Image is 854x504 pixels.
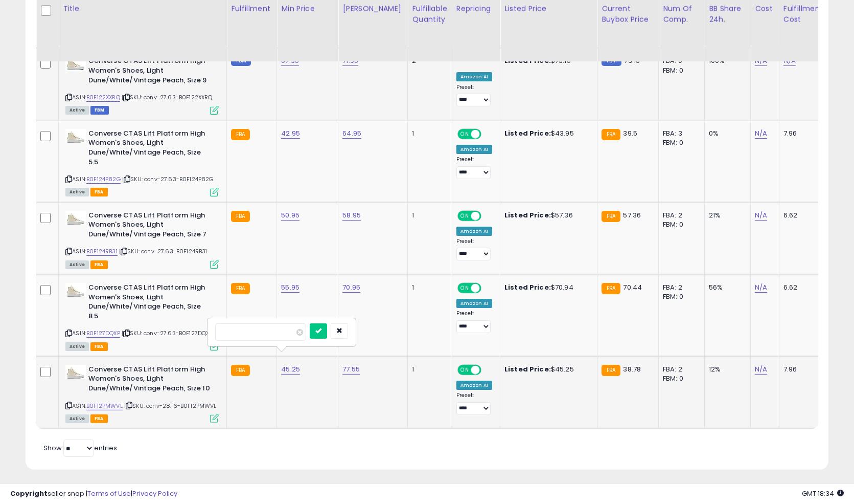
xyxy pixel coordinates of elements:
div: Fulfillable Quantity [412,4,447,25]
span: | SKU: conv-28.16-B0F12PMWVL [124,402,217,410]
small: FBA [231,283,250,294]
div: FBA: 2 [663,365,697,374]
div: 1 [412,283,444,292]
div: 1 [412,365,444,374]
div: Preset: [456,84,492,107]
div: FBM: 0 [663,220,697,229]
div: Amazon AI [456,299,492,308]
div: 21% [709,211,743,220]
div: FBM: 0 [663,66,697,75]
a: 77.55 [342,364,360,375]
small: FBA [602,283,620,294]
span: 2025-09-12 18:34 GMT [802,489,844,498]
b: Listed Price: [504,364,551,374]
div: Current Buybox Price [602,4,654,25]
small: FBA [231,365,250,376]
div: Preset: [456,310,492,333]
div: ASIN: [65,129,219,195]
div: FBA: 2 [663,211,697,220]
div: 7.96 [783,365,819,374]
span: | SKU: conv-27.63-B0F124P82G [122,175,214,183]
b: Converse CTAS Lift Platform High Women's Shoes, Light Dune/White/Vintage Peach, Size 5.5 [88,129,213,169]
span: 38.78 [623,364,641,374]
a: 50.95 [281,210,299,221]
div: Num of Comp. [663,4,700,25]
div: Min Price [281,4,334,14]
span: OFF [479,211,496,220]
a: N/A [755,364,767,375]
div: Title [63,4,222,14]
div: $70.94 [504,283,589,292]
b: Converse CTAS Lift Platform High Women's Shoes, Light Dune/White/Vintage Peach, Size 9 [88,56,213,87]
a: 55.95 [281,282,299,293]
div: Fulfillment Cost [783,4,823,25]
a: B0F124RB31 [86,247,118,256]
span: OFF [479,366,496,375]
span: ON [458,284,471,293]
span: ON [458,211,471,220]
div: FBM: 0 [663,374,697,383]
div: 0% [709,129,743,138]
span: | SKU: conv-27.63-B0F122XXRQ [122,93,213,101]
a: B0F12PMWVL [86,402,123,410]
div: ASIN: [65,56,219,113]
span: ON [458,129,471,138]
b: Converse CTAS Lift Platform High Women's Shoes, Light Dune/White/Vintage Peach, Size 8.5 [88,283,213,323]
div: Repricing [456,4,496,14]
strong: Copyright [10,489,48,498]
div: Amazon AI [456,72,492,81]
b: Listed Price: [504,282,551,292]
div: FBA: 2 [663,283,697,292]
span: | SKU: conv-27.63-B0F124RB31 [119,247,207,255]
div: ASIN: [65,283,219,349]
small: FBA [231,129,250,140]
span: FBM [90,106,109,115]
div: $57.36 [504,211,589,220]
a: B0F124P82G [86,175,121,184]
span: All listings currently available for purchase on Amazon [65,188,89,196]
div: seller snap | | [10,489,177,499]
div: Cost [755,4,775,14]
div: 1 [412,211,444,220]
a: 64.95 [342,128,361,139]
div: Preset: [456,156,492,179]
span: ON [458,366,471,375]
div: Preset: [456,392,492,415]
div: Amazon AI [456,145,492,154]
div: $45.25 [504,365,589,374]
img: 31qRC2Ru7ZL._SL40_.jpg [65,56,86,71]
a: Terms of Use [87,489,131,498]
span: All listings currently available for purchase on Amazon [65,414,89,423]
a: N/A [755,128,767,139]
small: FBA [231,211,250,222]
b: Converse CTAS Lift Platform High Women's Shoes, Light Dune/White/Vintage Peach, Size 7 [88,211,213,242]
a: 45.25 [281,364,300,375]
img: 31qRC2Ru7ZL._SL40_.jpg [65,211,86,225]
a: 58.95 [342,210,361,221]
span: FBA [90,414,108,423]
a: B0F127DQXP [86,329,120,338]
div: FBM: 0 [663,138,697,147]
div: ASIN: [65,211,219,268]
span: Show: entries [43,443,117,453]
div: 56% [709,283,743,292]
span: FBA [90,188,108,196]
img: 31qRC2Ru7ZL._SL40_.jpg [65,129,86,143]
div: Amazon AI [456,227,492,236]
span: FBA [90,260,108,269]
div: BB Share 24h. [709,4,746,25]
span: All listings currently available for purchase on Amazon [65,342,89,351]
div: FBA: 3 [663,129,697,138]
span: 70.44 [623,282,642,292]
a: 42.95 [281,128,300,139]
div: 6.62 [783,283,819,292]
small: FBA [602,365,620,376]
b: Listed Price: [504,210,551,220]
div: FBM: 0 [663,292,697,301]
b: Listed Price: [504,128,551,138]
a: Privacy Policy [132,489,177,498]
span: All listings currently available for purchase on Amazon [65,106,89,115]
img: 31qRC2Ru7ZL._SL40_.jpg [65,283,86,297]
div: Preset: [456,238,492,261]
img: 31qRC2Ru7ZL._SL40_.jpg [65,365,86,379]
